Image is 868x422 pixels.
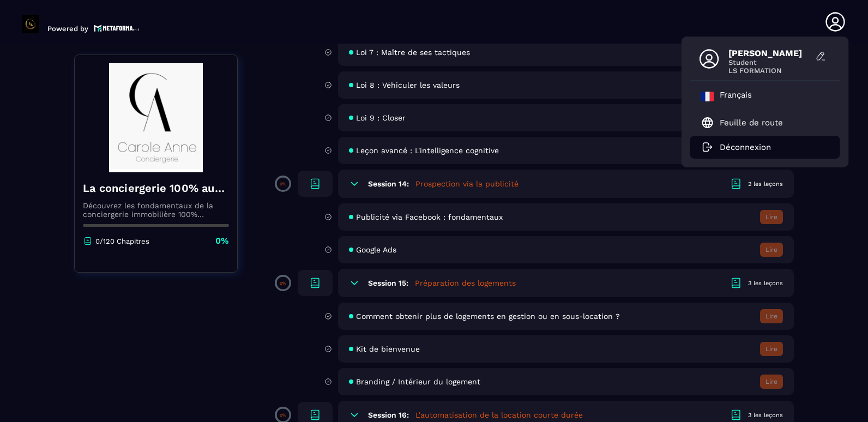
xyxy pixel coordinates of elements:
span: Kit de bienvenue [356,345,420,353]
p: 0% [280,182,286,186]
p: Découvrez les fondamentaux de la conciergerie immobilière 100% automatisée. Cette formation est c... [83,201,229,219]
h5: Préparation des logements [415,278,516,288]
span: [PERSON_NAME] [728,48,810,58]
span: LS FORMATION [728,67,810,75]
div: 3 les leçons [748,279,783,287]
p: 0% [280,413,286,418]
button: Lire [760,309,783,323]
img: banner [83,63,229,172]
button: Lire [760,375,783,389]
h6: Session 15: [368,279,408,287]
h4: La conciergerie 100% automatisée [83,180,229,196]
span: Loi 9 : Closer [356,113,406,122]
h6: Session 16: [368,411,409,419]
a: Feuille de route [701,116,783,129]
span: Loi 8 : Véhiculer les valeurs [356,81,460,89]
p: Français [720,90,752,103]
div: 3 les leçons [748,411,783,419]
button: Lire [760,342,783,356]
span: Student [728,58,810,67]
span: Leçon avancé : L'intelligence cognitive [356,146,499,155]
p: 0/120 Chapitres [95,237,149,245]
span: Loi 7 : Maître de ses tactiques [356,48,470,57]
span: Comment obtenir plus de logements en gestion ou en sous-location ? [356,312,620,321]
div: 2 les leçons [748,180,783,188]
p: Powered by [47,25,88,33]
h5: Prospection via la publicité [415,178,519,189]
button: Lire [760,210,783,224]
img: logo [94,23,140,33]
span: Branding / Intérieur du logement [356,377,480,386]
p: 0% [215,235,229,247]
button: Lire [760,243,783,257]
span: Publicité via Facebook : fondamentaux [356,213,503,221]
span: Google Ads [356,245,396,254]
p: Déconnexion [720,142,771,152]
h5: L'automatisation de la location courte durée [415,409,583,420]
h6: Session 14: [368,179,409,188]
p: Feuille de route [720,118,783,128]
img: logo-branding [22,15,39,33]
p: 0% [280,281,286,286]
